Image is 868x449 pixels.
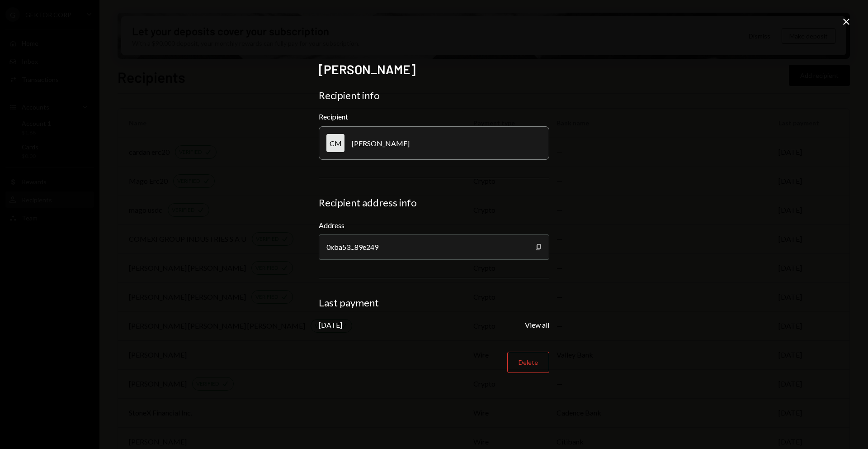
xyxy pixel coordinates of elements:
h2: [PERSON_NAME] [319,61,549,78]
div: Last payment [319,296,549,309]
div: [PERSON_NAME] [352,139,410,148]
div: CM [326,134,344,152]
button: View all [525,320,549,330]
button: Delete [507,352,549,373]
div: Recipient info [319,89,549,102]
div: Recipient [319,112,549,121]
div: [DATE] [319,320,342,329]
div: Recipient address info [319,196,549,209]
label: Address [319,220,549,231]
div: 0xba53...89e249 [319,234,549,260]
